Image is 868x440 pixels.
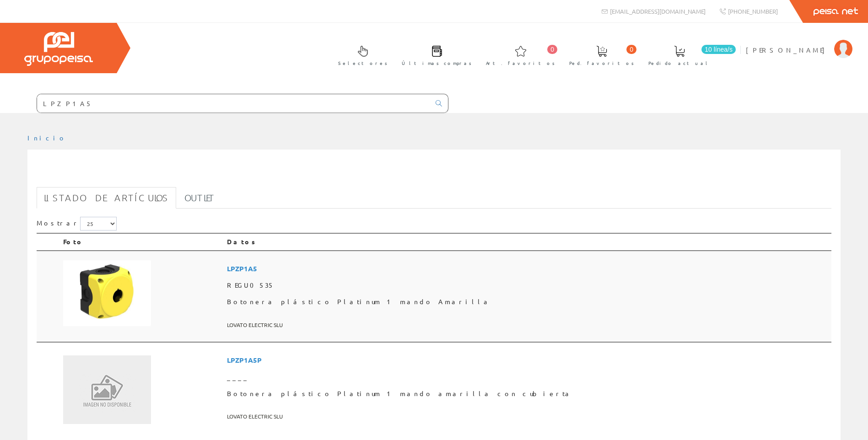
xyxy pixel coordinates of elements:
span: [PERSON_NAME] [746,45,830,54]
span: LPZP1A5 [227,260,828,277]
span: 0 [547,45,557,54]
span: [PHONE_NUMBER] [728,7,778,15]
span: 10 línea/s [701,45,736,54]
a: Últimas compras [393,38,476,71]
h1: LPZP1A5 [37,164,831,182]
span: 0 [626,45,636,54]
img: Foto artículo Botonera plástico Platinum 1 mando Amarilla (192x144.384) [63,260,151,326]
span: Botonera plástico Platinum 1 mando amarilla con cubierta [227,386,828,402]
th: Datos [223,233,831,251]
span: Ped. favoritos [569,59,634,68]
span: Últimas compras [402,59,472,68]
span: LOVATO ELECTRIC SLU [227,409,828,424]
a: [PERSON_NAME] [746,38,852,47]
select: Mostrar [80,217,117,231]
img: Sin Imagen Disponible [63,355,151,424]
span: Art. favoritos [486,59,555,68]
span: Pedido actual [648,59,711,68]
span: LOVATO ELECTRIC SLU [227,317,828,333]
a: 10 línea/s Pedido actual [639,38,738,71]
span: REGU0535 [227,277,828,294]
a: Listado de artículos [37,187,176,209]
input: Buscar ... [37,94,430,113]
span: Botonera plástico Platinum 1 mando Amarilla [227,294,828,310]
th: Foto [59,233,223,251]
img: Grupo Peisa [24,32,93,66]
label: Mostrar [37,217,117,231]
a: Outlet [177,187,222,209]
span: ____ [227,369,828,386]
span: LPZP1A5P [227,352,828,369]
span: Selectores [338,59,388,68]
span: [EMAIL_ADDRESS][DOMAIN_NAME] [610,7,706,15]
a: Inicio [27,134,66,142]
a: Selectores [329,38,392,71]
